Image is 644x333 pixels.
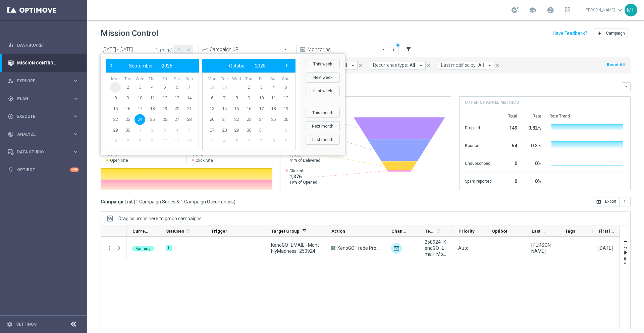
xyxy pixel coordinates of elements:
i: lightbulb [8,167,14,173]
i: filter_alt [406,46,412,52]
span: 21 [219,114,230,125]
span: 2025 [255,63,266,68]
button: Reset All [606,61,625,68]
span: Columns [623,247,628,264]
div: track_changes Analyze keyboard_arrow_right [7,132,79,137]
span: 9 [244,93,254,103]
button: [DATE] [154,45,174,55]
span: 6 [110,136,121,146]
button: equalizer Dashboard [7,43,79,48]
th: weekday [255,76,267,82]
bs-datepicker-navigation-view: ​ ​ ​ [204,61,290,70]
div: Optibot [8,161,79,179]
div: Explore [8,78,72,84]
bs-datepicker-navigation-view: ​ ​ ​ [107,61,194,70]
button: person_search Explore keyboard_arrow_right [7,78,79,84]
i: settings [7,321,13,327]
span: 27 [207,125,217,136]
button: 2025 [157,61,177,70]
i: close [495,63,500,68]
span: 5 [231,136,242,146]
span: Action [331,229,345,234]
i: keyboard_arrow_right [72,149,79,155]
span: 18 [147,103,158,114]
div: 0.82% [525,122,541,133]
span: October [229,63,246,68]
i: more_vert [107,245,113,251]
span: 7 [256,136,267,146]
span: 30 [122,125,133,136]
span: First in Range [599,229,615,234]
button: Last week [306,86,340,96]
span: 8 [110,93,121,103]
span: 3 [256,82,267,93]
h1: Mission Control [101,29,158,38]
button: October [225,61,251,70]
th: weekday [267,76,280,82]
span: 10 [135,93,145,103]
i: gps_fixed [8,96,14,102]
i: arrow_drop_down [350,62,356,68]
span: Tags [565,229,575,234]
a: Settings [16,322,37,326]
span: 24 [256,114,267,125]
span: 8 [135,136,145,146]
span: 18 [268,103,279,114]
i: more_vert [622,199,628,204]
th: weekday [158,76,171,82]
input: Select date range [101,45,174,54]
i: keyboard_arrow_right [72,131,79,137]
div: ML [625,4,637,16]
span: school [529,6,536,14]
span: 13 [207,103,217,114]
span: 5 [184,125,195,136]
span: 9 [280,136,291,146]
button: This week [306,59,340,69]
th: weekday [134,76,146,82]
span: 3 [135,82,145,93]
i: refresh [436,228,441,234]
a: Optibot [17,161,70,179]
span: 11 [171,136,182,146]
span: — [565,245,569,251]
span: 6 [207,93,217,103]
multiple-options-button: Export to CSV [593,199,631,204]
i: play_circle_outline [8,113,14,120]
span: — [211,245,215,251]
div: Plan [8,96,72,102]
div: Mission Control [7,60,79,66]
span: 22 [110,114,121,125]
div: Dashboard [8,36,79,54]
div: 24 Sep 2025, Wednesday [598,245,613,251]
span: 4 [147,82,158,93]
i: close [358,63,363,68]
span: 16 [122,103,133,114]
span: 1 [268,125,279,136]
span: ( [134,199,136,205]
span: keyboard_arrow_down [616,6,624,14]
i: open_in_browser [596,199,601,204]
span: All [478,62,484,68]
button: play_circle_outline Execute keyboard_arrow_right [7,114,79,119]
span: Trigger [211,229,227,234]
span: 19 [280,103,291,114]
th: weekday [243,76,255,82]
div: 149 [500,122,517,133]
span: 9 [122,93,133,103]
div: Data Studio keyboard_arrow_right [7,149,79,155]
span: Optibot [492,229,507,234]
span: 27 [171,114,182,125]
span: 17 [256,103,267,114]
div: Mission Control [8,54,79,72]
span: Data Studio [17,150,72,154]
a: [PERSON_NAME]keyboard_arrow_down [584,5,625,15]
button: Next week [306,73,340,83]
span: KenoGO Trade Promotion [337,245,380,251]
button: arrow_forward [184,45,193,54]
span: Plan [17,97,72,101]
span: 5 [280,82,291,93]
button: Last month [306,135,340,145]
span: 15 [231,103,242,114]
input: Have Feedback? [553,31,587,36]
